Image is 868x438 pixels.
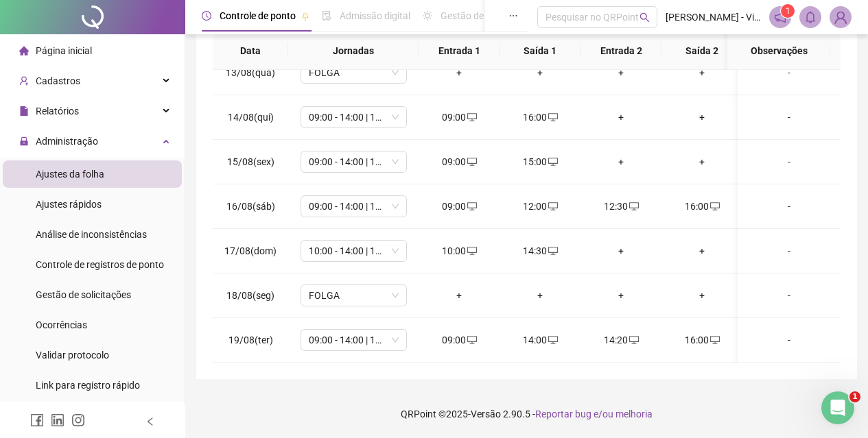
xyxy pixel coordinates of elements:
[830,7,851,27] img: 88819
[220,10,296,21] span: Controle de ponto
[36,380,140,391] span: Link para registro rápido
[661,32,742,70] th: Saída 2
[19,46,29,56] span: home
[591,154,650,169] div: +
[849,391,860,402] span: 1
[666,10,761,25] span: [PERSON_NAME] - Vinho & [PERSON_NAME]
[226,201,275,212] span: 16/08(sáb)
[430,65,489,80] div: +
[466,157,477,167] span: desktop
[781,4,795,18] sup: 1
[419,32,500,70] th: Entrada 1
[430,332,489,348] div: 09:00
[511,332,570,348] div: 14:00
[309,285,399,306] span: FOLGA
[547,112,558,122] span: desktop
[672,332,731,348] div: 16:00
[500,32,580,70] th: Saída 1
[309,107,399,127] span: 09:00 - 14:00 | 14:30 - 16:00
[228,112,274,123] span: 14/08(qui)
[508,11,518,21] span: ellipsis
[640,12,650,23] span: search
[672,288,731,303] div: +
[36,199,102,210] span: Ajustes rápidos
[749,332,830,348] div: -
[466,246,477,256] span: desktop
[672,65,731,80] div: +
[547,202,558,211] span: desktop
[821,391,854,424] iframe: Intercom live chat
[227,156,274,167] span: 15/08(sex)
[36,136,98,147] span: Administração
[749,199,830,214] div: -
[709,335,720,345] span: desktop
[749,288,830,303] div: -
[774,11,786,23] span: notification
[511,65,570,80] div: +
[213,32,288,70] th: Data
[145,417,155,426] span: left
[672,243,731,258] div: +
[580,32,661,70] th: Entrada 2
[466,112,477,122] span: desktop
[36,319,87,330] span: Ocorrências
[591,199,650,214] div: 12:30
[185,390,868,438] footer: QRPoint © 2025 - 2.90.5 -
[709,202,720,211] span: desktop
[511,154,570,169] div: 15:00
[547,246,558,256] span: desktop
[628,202,639,211] span: desktop
[727,32,830,70] th: Observações
[340,10,410,21] span: Admissão digital
[511,288,570,303] div: +
[749,154,830,169] div: -
[430,243,489,258] div: 10:00
[30,413,44,427] span: facebook
[301,12,309,21] span: pushpin
[430,199,489,214] div: 09:00
[591,243,650,258] div: +
[471,409,501,419] span: Versão
[441,10,510,21] span: Gestão de férias
[288,32,419,70] th: Jornadas
[547,335,558,345] span: desktop
[591,288,650,303] div: +
[591,332,650,348] div: 14:20
[309,241,399,261] span: 10:00 - 14:00 | 14:30 - 17:00
[535,409,653,419] span: Reportar bug e/ou melhoria
[511,199,570,214] div: 12:00
[36,45,92,56] span: Página inicial
[430,110,489,125] div: 09:00
[309,151,399,172] span: 09:00 - 14:00 | 14:30 - 16:00
[226,67,275,78] span: 13/08(qua)
[591,110,650,125] div: +
[36,169,104,180] span: Ajustes da folha
[36,75,80,86] span: Cadastros
[309,62,399,83] span: FOLGA
[202,11,211,21] span: clock-circle
[466,202,477,211] span: desktop
[224,245,277,256] span: 17/08(dom)
[228,334,273,345] span: 19/08(ter)
[672,199,731,214] div: 16:00
[51,413,64,427] span: linkedin
[738,43,819,58] span: Observações
[36,289,131,300] span: Gestão de solicitações
[19,136,29,146] span: lock
[423,11,432,21] span: sun
[547,157,558,167] span: desktop
[36,106,79,117] span: Relatórios
[628,335,639,345] span: desktop
[19,76,29,86] span: user-add
[749,65,830,80] div: -
[786,6,790,16] span: 1
[430,288,489,303] div: +
[749,243,830,258] div: -
[71,413,85,427] span: instagram
[511,110,570,125] div: 16:00
[226,290,274,301] span: 18/08(seg)
[672,154,731,169] div: +
[430,154,489,169] div: 09:00
[591,65,650,80] div: +
[672,110,731,125] div: +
